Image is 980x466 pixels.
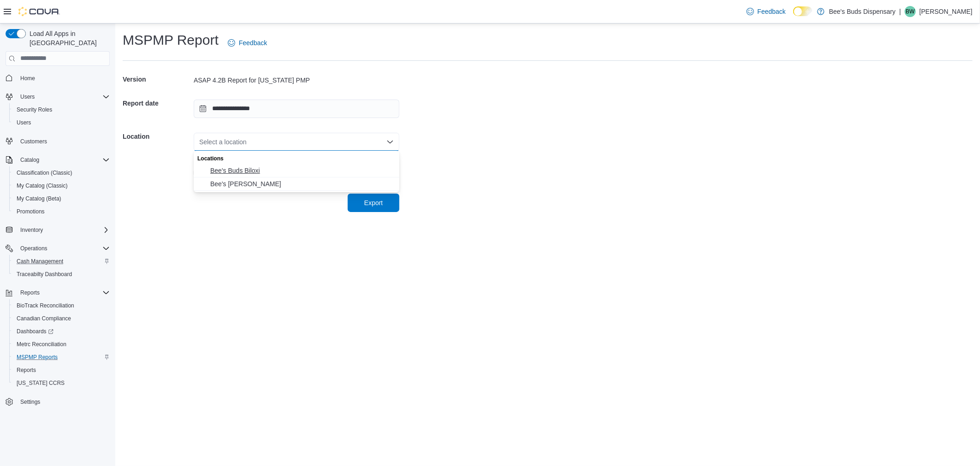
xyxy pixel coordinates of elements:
[9,166,113,179] button: Classification (Classic)
[17,91,110,102] span: Users
[26,29,110,47] span: Load All Apps in [GEOGRAPHIC_DATA]
[2,242,113,255] button: Operations
[13,269,110,280] span: Traceabilty Dashboard
[2,135,113,148] button: Customers
[13,206,110,217] span: Promotions
[20,398,40,406] span: Settings
[17,169,72,177] span: Classification (Classic)
[17,258,63,265] span: Cash Management
[13,300,110,311] span: BioTrack Reconciliation
[13,339,70,350] a: Metrc Reconciliation
[17,396,44,407] a: Settings
[13,180,110,191] span: My Catalog (Classic)
[9,338,113,351] button: Metrc Reconciliation
[13,313,75,324] a: Canadian Compliance
[123,127,192,146] h5: Location
[743,2,790,21] a: Feedback
[123,94,192,112] h5: Report date
[13,117,110,128] span: Users
[17,224,110,236] span: Inventory
[13,365,40,376] a: Reports
[2,395,113,408] button: Settings
[18,7,60,16] img: Cova
[194,151,399,164] div: Locations
[17,287,43,298] button: Reports
[210,179,394,189] span: Bee's [PERSON_NAME]
[9,192,113,205] button: My Catalog (Beta)
[224,34,271,52] a: Feedback
[17,91,38,102] button: Users
[17,195,61,202] span: My Catalog (Beta)
[905,6,916,17] div: Bow Wilson
[2,153,113,166] button: Catalog
[2,90,113,103] button: Users
[829,6,896,17] p: Bee's Buds Dispensary
[17,154,110,165] span: Catalog
[17,72,110,84] span: Home
[17,315,71,322] span: Canadian Compliance
[13,206,48,217] a: Promotions
[123,31,219,49] h1: MSPMP Report
[17,354,58,361] span: MSPMP Reports
[2,224,113,236] button: Inventory
[17,208,45,215] span: Promotions
[9,116,113,129] button: Users
[9,364,113,377] button: Reports
[194,76,399,85] div: ASAP 4.2B Report for [US_STATE] PMP
[9,325,113,338] a: Dashboards
[20,156,39,164] span: Catalog
[13,180,71,191] a: My Catalog (Classic)
[17,379,65,387] span: [US_STATE] CCRS
[13,326,57,337] a: Dashboards
[9,377,113,389] button: [US_STATE] CCRS
[20,75,35,82] span: Home
[17,136,51,147] a: Customers
[194,164,399,177] button: Bee's Buds Biloxi
[13,104,56,115] a: Security Roles
[20,245,48,252] span: Operations
[194,100,399,118] input: Press the down key to open a popover containing a calendar.
[9,351,113,364] button: MSPMP Reports
[17,73,39,84] a: Home
[9,103,113,116] button: Security Roles
[210,166,394,175] span: Bee's Buds Biloxi
[9,205,113,218] button: Promotions
[906,6,915,17] span: BW
[13,326,110,337] span: Dashboards
[13,167,110,178] span: Classification (Classic)
[17,341,66,348] span: Metrc Reconciliation
[13,117,35,128] a: Users
[13,352,61,363] a: MSPMP Reports
[17,224,47,236] button: Inventory
[17,136,110,147] span: Customers
[13,300,78,311] a: BioTrack Reconciliation
[13,167,76,178] a: Classification (Classic)
[17,328,53,335] span: Dashboards
[13,339,110,350] span: Metrc Reconciliation
[13,256,67,267] a: Cash Management
[194,177,399,191] button: Bee's Buds Wiggins
[17,396,110,407] span: Settings
[20,226,43,234] span: Inventory
[793,6,813,16] input: Dark Mode
[17,119,31,126] span: Users
[17,366,36,374] span: Reports
[123,70,192,88] h5: Version
[2,286,113,299] button: Reports
[6,68,110,433] nav: Complex example
[9,268,113,281] button: Traceabilty Dashboard
[17,182,68,189] span: My Catalog (Classic)
[20,93,35,100] span: Users
[17,154,43,165] button: Catalog
[194,151,399,191] div: Choose from the following options
[9,255,113,268] button: Cash Management
[20,138,47,145] span: Customers
[9,299,113,312] button: BioTrack Reconciliation
[17,271,72,278] span: Traceabilty Dashboard
[758,7,786,16] span: Feedback
[13,378,110,389] span: Washington CCRS
[13,378,68,389] a: [US_STATE] CCRS
[13,256,110,267] span: Cash Management
[2,71,113,85] button: Home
